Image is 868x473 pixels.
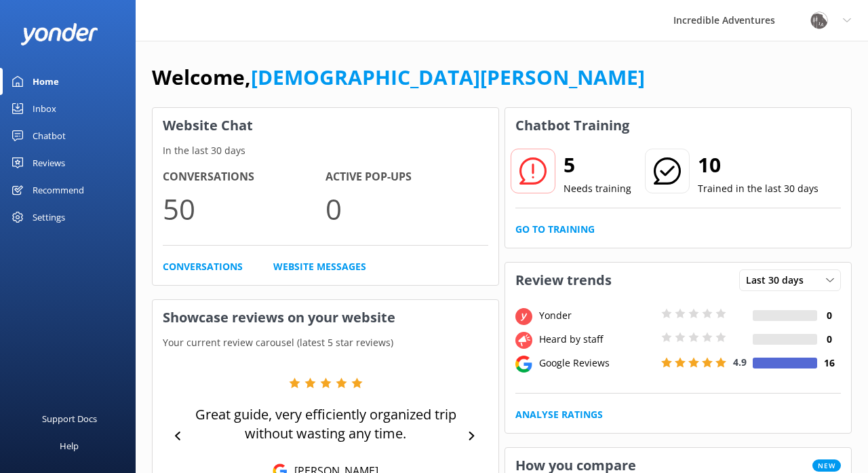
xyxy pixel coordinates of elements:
[515,407,603,422] a: Analyse Ratings
[817,356,841,371] h4: 16
[153,143,498,158] p: In the last 30 days
[505,263,622,298] h3: Review trends
[273,259,366,274] a: Website Messages
[812,459,841,472] span: New
[42,405,97,432] div: Support Docs
[698,149,818,181] h2: 10
[325,168,488,186] h4: Active Pop-ups
[60,432,79,459] div: Help
[189,405,462,443] p: Great guide, very efficiently organized trip without wasting any time.
[33,122,66,149] div: Chatbot
[817,332,841,347] h4: 0
[536,356,658,371] div: Google Reviews
[564,149,631,181] h2: 5
[698,181,818,196] p: Trained in the last 30 days
[33,95,56,122] div: Inbox
[251,63,645,91] a: [DEMOGRAPHIC_DATA][PERSON_NAME]
[817,308,841,323] h4: 0
[152,61,645,94] h1: Welcome,
[33,204,65,231] div: Settings
[515,222,595,237] a: Go to Training
[564,181,631,196] p: Needs training
[153,300,498,335] h3: Showcase reviews on your website
[163,186,325,231] p: 50
[163,168,325,186] h4: Conversations
[505,108,639,143] h3: Chatbot Training
[163,259,243,274] a: Conversations
[536,332,658,347] div: Heard by staff
[33,68,59,95] div: Home
[809,10,829,31] img: 834-1758036015.png
[536,308,658,323] div: Yonder
[33,176,84,204] div: Recommend
[20,23,98,45] img: yonder-white-logo.png
[746,273,812,288] span: Last 30 days
[33,149,65,176] div: Reviews
[733,356,747,368] span: 4.9
[325,186,488,231] p: 0
[153,108,498,143] h3: Website Chat
[153,335,498,350] p: Your current review carousel (latest 5 star reviews)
